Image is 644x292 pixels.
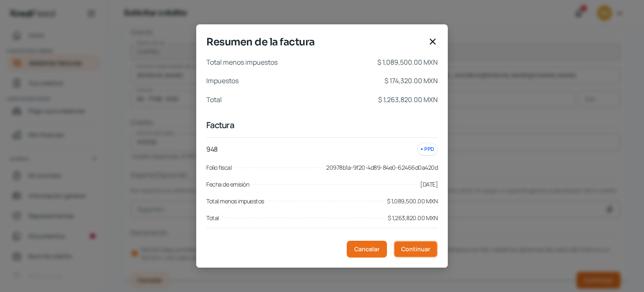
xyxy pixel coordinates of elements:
button: Continuar [394,241,438,258]
p: $ 1,263,820.00 MXN [378,94,438,106]
span: [DATE] [420,179,438,189]
span: $ 1,263,820.00 MXN [388,213,438,223]
p: Factura [206,119,438,131]
span: Total [206,213,219,223]
span: $ 1,089,500.00 MXN [387,196,438,206]
span: Continuar [401,246,430,252]
button: Cancelar [347,241,387,258]
p: $ 174,320.00 MXN [384,75,438,87]
div: PPD [417,143,438,156]
p: Total [206,94,222,106]
span: Fecha de emisión [206,179,249,189]
p: 948 [206,144,218,155]
span: Total menos impuestos [206,196,264,206]
p: $ 1,089,500.00 MXN [377,56,438,68]
span: Resumen de la factura [206,34,424,50]
span: Cancelar [354,246,379,252]
span: Folio fiscal [206,163,231,173]
span: 20978b1a-9f20-4d89-84e0-62466d0a420d [326,163,438,173]
p: Impuestos [206,75,239,87]
p: Total menos impuestos [206,56,278,68]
